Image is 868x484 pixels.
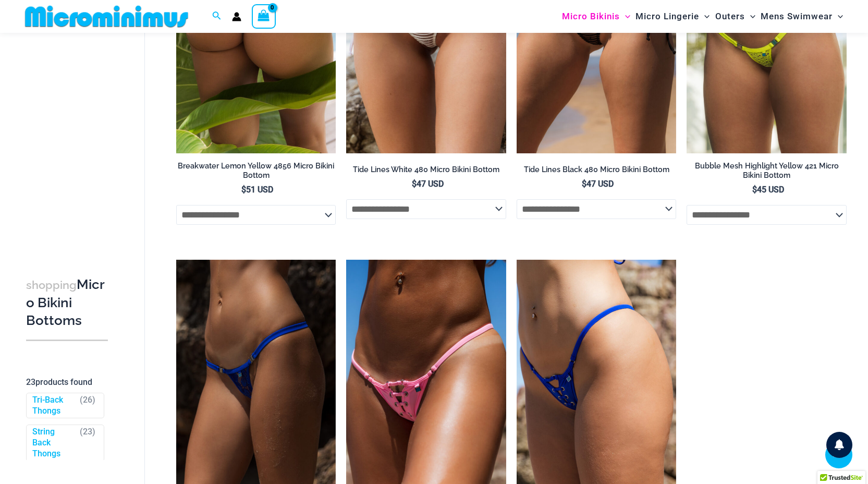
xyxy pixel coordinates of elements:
a: Tri-Back Thongs [32,395,75,417]
h3: Micro Bikini Bottoms [26,276,108,329]
span: Micro Lingerie [635,3,699,30]
a: Tide Lines White 480 Micro Bikini Bottom [346,165,506,178]
span: $ [582,179,586,189]
a: Tide Lines Black 480 Micro Bikini Bottom [517,165,677,178]
a: String Back Thongs [32,427,75,459]
span: Outers [715,3,745,30]
span: Micro Bikinis [562,3,620,30]
a: Breakwater Lemon Yellow 4856 Micro Bikini Bottom [176,161,336,185]
h2: Tide Lines White 480 Micro Bikini Bottom [346,165,506,175]
span: Menu Toggle [620,3,630,30]
span: $ [241,185,246,195]
span: Menu Toggle [699,3,710,30]
span: 23 [83,427,92,437]
span: 26 [83,395,92,405]
span: shopping [26,279,77,292]
span: Menu Toggle [833,3,843,30]
img: MM SHOP LOGO FLAT [21,5,192,28]
a: Bubble Mesh Highlight Yellow 421 Micro Bikini Bottom [687,161,847,185]
a: OutersMenu ToggleMenu Toggle [713,3,758,30]
a: Micro BikinisMenu ToggleMenu Toggle [559,3,633,30]
span: Mens Swimwear [761,3,833,30]
iframe: TrustedSite Certified [26,35,120,244]
a: Micro LingerieMenu ToggleMenu Toggle [633,3,712,30]
h2: Breakwater Lemon Yellow 4856 Micro Bikini Bottom [176,161,336,180]
h2: Bubble Mesh Highlight Yellow 421 Micro Bikini Bottom [687,161,847,180]
a: Account icon link [232,12,241,21]
a: Mens SwimwearMenu ToggleMenu Toggle [758,3,846,30]
span: 23 [26,377,35,387]
span: Menu Toggle [745,3,755,30]
span: ( ) [80,427,95,459]
bdi: 47 USD [582,179,614,189]
h2: Tide Lines Black 480 Micro Bikini Bottom [517,165,677,175]
p: products found [26,374,108,391]
a: View Shopping Cart, empty [252,4,276,28]
span: ( ) [80,395,95,417]
span: $ [752,185,757,195]
span: $ [412,179,417,189]
nav: Site Navigation [558,2,847,31]
bdi: 51 USD [241,185,273,195]
bdi: 47 USD [412,179,444,189]
bdi: 45 USD [752,185,784,195]
a: Search icon link [212,10,222,23]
